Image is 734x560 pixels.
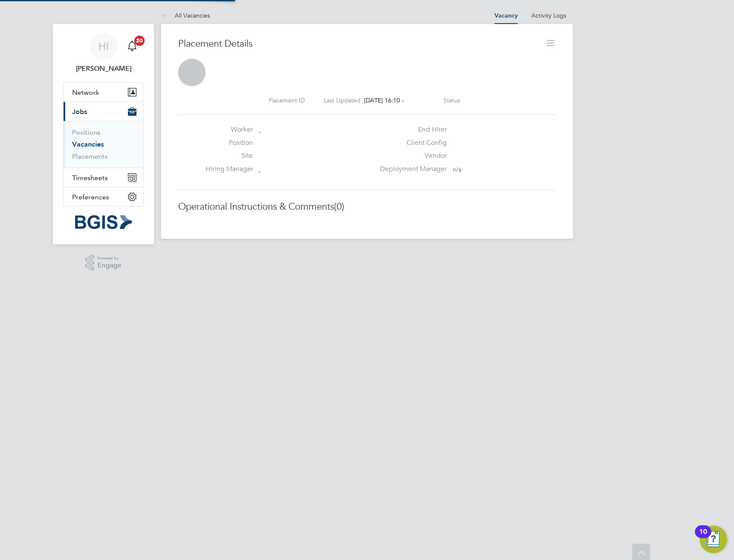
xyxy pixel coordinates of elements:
label: Last Updated [324,96,361,104]
span: Timesheets [72,174,108,182]
span: Jobs [72,108,87,116]
a: 20 [124,33,141,60]
a: Placements [72,152,108,160]
label: Worker [206,125,253,134]
label: End Hirer [375,125,447,134]
img: bgis-logo-retina.png [75,215,132,229]
h3: Placement Details [178,38,539,50]
a: Vacancies [72,140,104,148]
span: Hamza Idris [63,63,144,74]
button: Jobs [64,102,143,121]
span: Engage [97,262,121,269]
span: Network [72,88,99,96]
label: Status [443,96,460,104]
button: Open Resource Center, 10 new notifications [700,526,727,553]
label: Hiring Manager [206,165,253,174]
a: HI[PERSON_NAME] [63,33,144,74]
button: Preferences [64,187,143,206]
span: HI [98,41,109,52]
span: n/a [453,166,461,173]
span: (0) [334,201,344,212]
span: Preferences [72,193,109,201]
a: Vacancy [494,12,518,19]
label: Deployment Manager [375,165,447,174]
span: 20 [134,36,145,46]
a: All Vacancies [161,12,210,19]
span: [DATE] 16:10 - [364,96,404,104]
span: Powered by [97,255,121,262]
div: 10 [699,532,707,543]
label: Site [206,151,253,160]
nav: Main navigation [53,24,154,244]
div: Jobs [64,121,143,168]
a: Positions [72,128,100,136]
label: Placement ID [269,96,305,104]
h3: Operational Instructions & Comments [178,201,556,213]
label: Position [206,138,253,148]
label: Client Config [375,138,447,148]
button: Network [64,83,143,102]
a: Go to home page [63,215,144,229]
label: Vendor [375,151,447,160]
a: Activity Logs [531,12,566,19]
button: Timesheets [64,168,143,187]
a: Powered byEngage [85,255,122,271]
